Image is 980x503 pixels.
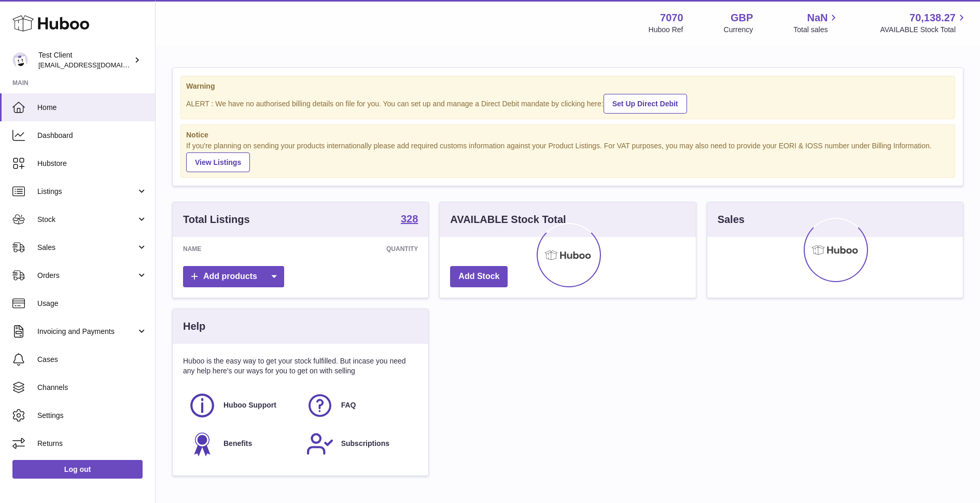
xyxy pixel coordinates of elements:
[186,130,949,140] strong: Notice
[37,355,147,365] span: Cases
[188,430,296,458] a: Benefits
[188,392,296,420] a: Huboo Support
[401,214,418,224] strong: 328
[37,159,147,169] span: Hubstore
[37,215,136,225] span: Stock
[649,25,683,35] div: Huboo Ref
[37,187,136,197] span: Listings
[731,11,753,25] strong: GBP
[223,400,276,410] span: Huboo Support
[38,50,132,70] div: Test Client
[12,460,143,479] a: Log out
[186,141,949,172] div: If you're planning on sending your products internationally please add required customs informati...
[282,237,428,261] th: Quantity
[37,131,147,141] span: Dashboard
[186,81,949,91] strong: Warning
[880,11,968,35] a: 70,138.27 AVAILABLE Stock Total
[660,11,683,25] strong: 7070
[38,61,152,69] span: [EMAIL_ADDRESS][DOMAIN_NAME]
[186,152,250,172] a: View Listings
[37,299,147,309] span: Usage
[173,237,282,261] th: Name
[37,327,136,337] span: Invoicing and Payments
[183,319,205,333] h3: Help
[718,213,745,227] h3: Sales
[37,383,147,393] span: Channels
[37,271,136,281] span: Orders
[807,11,828,25] span: NaN
[341,400,356,410] span: FAQ
[186,92,949,114] div: ALERT : We have no authorised billing details on file for you. You can set up and manage a Direct...
[37,243,136,253] span: Sales
[909,11,956,25] span: 70,138.27
[604,94,687,114] a: Set Up Direct Debit
[183,356,418,376] p: Huboo is the easy way to get your stock fulfilled. But incase you need any help here's our ways f...
[450,213,566,227] h3: AVAILABLE Stock Total
[12,52,28,68] img: internalAdmin-7070@internal.huboo.com
[880,25,968,35] span: AVAILABLE Stock Total
[306,392,413,420] a: FAQ
[450,266,508,287] a: Add Stock
[37,439,147,449] span: Returns
[183,213,250,227] h3: Total Listings
[401,214,418,226] a: 328
[223,439,252,449] span: Benefits
[37,411,147,421] span: Settings
[306,430,413,458] a: Subscriptions
[183,266,284,287] a: Add products
[793,11,839,35] a: NaN Total sales
[724,25,753,35] div: Currency
[793,25,839,35] span: Total sales
[37,103,147,113] span: Home
[341,439,389,449] span: Subscriptions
